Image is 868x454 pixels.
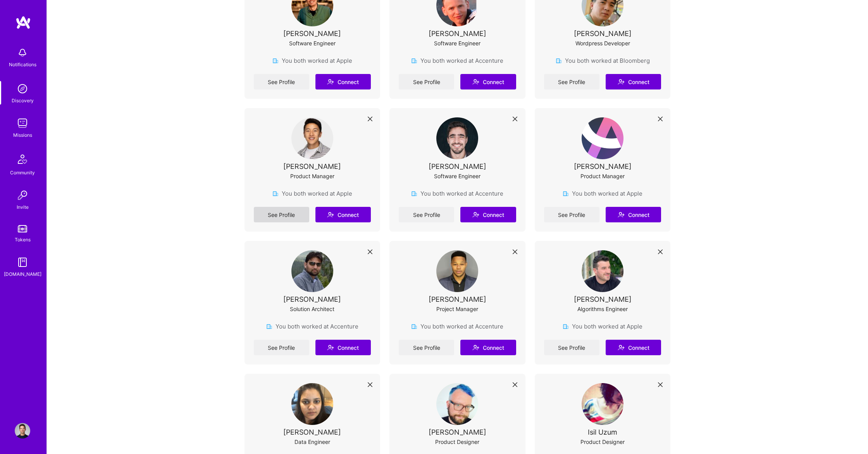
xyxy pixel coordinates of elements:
[556,58,562,64] img: company icon
[327,78,334,85] i: icon Connect
[556,57,650,65] div: You both worked at Bloomberg
[327,344,334,351] i: icon Connect
[315,207,371,222] button: Connect
[429,428,486,436] div: [PERSON_NAME]
[460,207,516,222] button: Connect
[580,438,625,446] div: Product Designer
[618,78,625,85] i: icon Connect
[15,15,31,29] img: logo
[472,211,479,218] i: icon Connect
[291,383,333,425] img: User Avatar
[460,340,516,355] button: Connect
[254,74,309,89] a: See Profile
[411,322,503,330] div: You both worked at Accenture
[18,225,27,232] img: tokens
[588,428,617,436] div: Isil Uzum
[411,191,417,197] img: company icon
[436,383,478,425] img: User Avatar
[10,169,35,177] div: Community
[4,270,41,278] div: [DOMAIN_NAME]
[411,58,417,64] img: company icon
[429,295,486,303] div: [PERSON_NAME]
[658,249,663,254] i: icon Close
[434,39,480,47] div: Software Engineer
[368,249,372,254] i: icon Close
[574,29,632,38] div: [PERSON_NAME]
[254,340,309,355] a: See Profile
[15,115,30,131] img: teamwork
[254,207,309,222] a: See Profile
[544,74,599,89] a: See Profile
[283,29,341,38] div: [PERSON_NAME]
[399,207,454,222] a: See Profile
[272,191,279,197] img: company icon
[574,162,632,170] div: [PERSON_NAME]
[399,340,454,355] a: See Profile
[563,323,569,330] img: company icon
[266,322,358,330] div: You both worked at Accenture
[283,162,341,170] div: [PERSON_NAME]
[368,117,372,121] i: icon Close
[582,250,623,292] img: User Avatar
[15,423,30,439] img: User Avatar
[606,207,661,222] button: Connect
[563,191,569,197] img: company icon
[429,162,486,170] div: [PERSON_NAME]
[544,340,599,355] a: See Profile
[472,78,479,85] i: icon Connect
[658,117,663,121] i: icon Close
[272,58,279,64] img: company icon
[291,117,333,159] img: User Avatar
[574,295,632,303] div: [PERSON_NAME]
[15,255,30,270] img: guide book
[575,39,630,47] div: Wordpress Developer
[460,74,516,89] button: Connect
[429,29,486,38] div: [PERSON_NAME]
[618,344,625,351] i: icon Connect
[513,382,517,387] i: icon Close
[283,428,341,436] div: [PERSON_NAME]
[658,382,663,387] i: icon Close
[294,438,330,446] div: Data Engineer
[291,250,333,292] img: User Avatar
[327,211,334,218] i: icon Connect
[9,60,36,69] div: Notifications
[411,57,503,65] div: You both worked at Accenture
[368,382,372,387] i: icon Close
[577,305,628,313] div: Algorithms Engineer
[436,305,478,313] div: Project Manager
[272,57,352,65] div: You both worked at Apple
[606,74,661,89] button: Connect
[17,203,29,211] div: Invite
[315,74,371,89] button: Connect
[582,117,623,159] img: User Avatar
[290,172,334,180] div: Product Manager
[472,344,479,351] i: icon Connect
[289,39,336,47] div: Software Engineer
[315,340,371,355] button: Connect
[544,207,599,222] a: See Profile
[12,96,34,105] div: Discovery
[513,249,517,254] i: icon Close
[283,295,341,303] div: [PERSON_NAME]
[436,117,478,159] img: User Avatar
[13,150,32,169] img: Community
[434,172,480,180] div: Software Engineer
[411,189,503,198] div: You both worked at Accenture
[436,250,478,292] img: User Avatar
[15,187,30,203] img: Invite
[290,305,334,313] div: Solution Architect
[618,211,625,218] i: icon Connect
[582,383,623,425] img: User Avatar
[266,323,272,330] img: company icon
[435,438,479,446] div: Product Designer
[15,236,31,244] div: Tokens
[15,81,30,96] img: discovery
[563,189,642,198] div: You both worked at Apple
[513,117,517,121] i: icon Close
[399,74,454,89] a: See Profile
[606,340,661,355] button: Connect
[411,323,417,330] img: company icon
[13,423,32,439] a: User Avatar
[272,189,352,198] div: You both worked at Apple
